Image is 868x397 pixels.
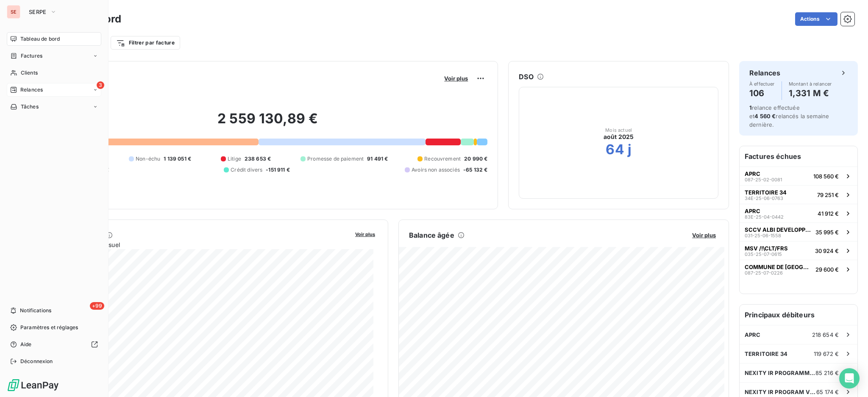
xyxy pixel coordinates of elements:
span: Non-échu [136,155,160,163]
a: Tableau de bord [7,32,101,46]
span: NEXITY IR PROGRAMMES GFI [745,369,815,376]
a: Aide [7,338,101,351]
span: Aide [20,341,32,348]
h2: 2 559 130,89 € [48,110,487,136]
span: APRC [745,331,761,338]
span: Montant à relancer [789,81,832,86]
span: Déconnexion [20,358,53,365]
span: Crédit divers [231,166,262,174]
span: 41 912 € [818,210,839,217]
span: 79 251 € [817,192,839,198]
img: Logo LeanPay [7,378,59,392]
span: -65 132 € [463,166,487,174]
span: 35 995 € [815,229,839,236]
h6: DSO [519,72,533,82]
span: Promesse de paiement [307,155,364,163]
span: SCCV ALBI DEVELOPPEMENT [745,226,812,233]
button: Voir plus [353,230,378,238]
div: Open Intercom Messenger [839,368,860,389]
button: APRC087-25-02-0081108 560 € [740,167,857,185]
span: 4 560 € [754,113,776,119]
span: Tableau de bord [20,35,60,43]
button: SCCV ALBI DEVELOPPEMENT031-25-06-155835 995 € [740,222,857,241]
span: 238 653 € [245,155,271,163]
button: Actions [795,12,837,26]
h6: Balance âgée [409,230,454,240]
span: Tâches [21,103,39,111]
span: Voir plus [444,75,468,82]
span: SERPE [29,8,47,15]
span: Recouvrement [424,155,461,163]
a: Tâches [7,100,101,114]
span: +99 [90,302,104,310]
span: À effectuer [749,81,775,86]
span: Chiffre d'affaires mensuel [48,240,349,249]
h6: Relances [749,68,780,78]
span: 34E-25-06-0763 [745,196,783,201]
span: Paramètres et réglages [20,324,78,331]
span: TERRITOIRE 34 [745,350,787,357]
button: Voir plus [690,231,718,239]
button: Filtrer par facture [111,36,180,50]
span: 30 924 € [815,247,839,254]
a: Factures [7,49,101,63]
span: 031-25-06-1558 [745,233,781,238]
span: 3 [97,81,104,89]
span: Avoirs non associés [412,166,460,174]
span: 108 560 € [813,173,839,180]
span: Relances [20,86,43,94]
div: SE [7,5,20,19]
span: Litige [228,155,241,163]
button: TERRITOIRE 3434E-25-06-076379 251 € [740,185,857,204]
a: Paramètres et réglages [7,321,101,334]
button: APRC83E-25-04-044241 912 € [740,204,857,222]
span: 119 672 € [814,350,839,357]
span: 035-25-07-0615 [745,252,782,257]
span: 20 990 € [464,155,487,163]
span: -151 911 € [266,166,290,174]
button: COMMUNE DE [GEOGRAPHIC_DATA]087-25-07-022629 600 € [740,260,857,278]
span: TERRITOIRE 34 [745,189,787,196]
span: Notifications [20,307,51,314]
span: Voir plus [692,232,716,239]
span: 087-25-02-0081 [745,177,782,182]
span: août 2025 [604,133,634,141]
span: relance effectuée et relancés la semaine dernière. [749,104,829,128]
span: 218 654 € [812,331,839,338]
a: 3Relances [7,83,101,97]
span: Clients [21,69,38,77]
h2: j [628,141,632,158]
button: MSV /!\CLT/FRS035-25-07-061530 924 € [740,241,857,260]
span: COMMUNE DE [GEOGRAPHIC_DATA] [745,264,812,270]
span: 1 [749,104,752,111]
span: 85 216 € [815,369,839,376]
span: APRC [745,208,760,214]
span: NEXITY IR PROGRAM VILLAGE SUD [745,389,816,395]
span: 087-25-07-0226 [745,270,783,275]
span: 83E-25-04-0442 [745,214,784,219]
span: 1 139 051 € [164,155,191,163]
h4: 1,331 M € [789,86,832,100]
span: Factures [21,52,42,60]
span: APRC [745,170,760,177]
h6: Principaux débiteurs [740,305,857,325]
button: Voir plus [442,75,470,82]
span: Mois actuel [605,128,632,133]
a: Clients [7,66,101,80]
h2: 64 [606,141,624,158]
h4: 106 [749,86,775,100]
span: Voir plus [355,231,375,237]
span: 91 491 € [367,155,388,163]
span: 29 600 € [815,266,839,273]
h6: Factures échues [740,146,857,167]
span: MSV /!\CLT/FRS [745,245,788,252]
span: 65 174 € [816,389,839,395]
